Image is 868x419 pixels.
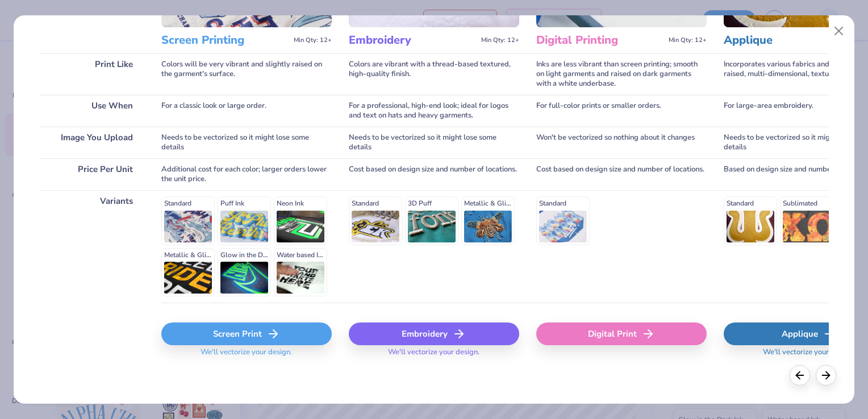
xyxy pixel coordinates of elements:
[39,190,144,303] div: Variants
[39,95,144,127] div: Use When
[161,158,332,190] div: Additional cost for each color; larger orders lower the unit price.
[349,33,477,48] h3: Embroidery
[349,322,519,345] div: Embroidery
[294,36,332,44] span: Min Qty: 12+
[39,158,144,190] div: Price Per Unit
[349,95,519,127] div: For a professional, high-end look; ideal for logos and text on hats and heavy garments.
[383,347,484,364] span: We'll vectorize your design.
[536,158,707,190] div: Cost based on design size and number of locations.
[758,347,859,364] span: We'll vectorize your design.
[536,95,707,127] div: For full-color prints or smaller orders.
[196,347,297,364] span: We'll vectorize your design.
[828,20,850,42] button: Close
[536,33,664,48] h3: Digital Printing
[39,53,144,95] div: Print Like
[536,53,707,95] div: Inks are less vibrant than screen printing; smooth on light garments and raised on dark garments ...
[669,36,707,44] span: Min Qty: 12+
[536,127,707,158] div: Won't be vectorized so nothing about it changes
[349,127,519,158] div: Needs to be vectorized so it might lose some details
[161,127,332,158] div: Needs to be vectorized so it might lose some details
[161,322,332,345] div: Screen Print
[536,322,707,345] div: Digital Print
[349,53,519,95] div: Colors are vibrant with a thread-based textured, high-quality finish.
[161,33,289,48] h3: Screen Printing
[39,127,144,158] div: Image You Upload
[161,95,332,127] div: For a classic look or large order.
[481,36,519,44] span: Min Qty: 12+
[349,158,519,190] div: Cost based on design size and number of locations.
[161,53,332,95] div: Colors will be very vibrant and slightly raised on the garment's surface.
[724,33,852,48] h3: Applique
